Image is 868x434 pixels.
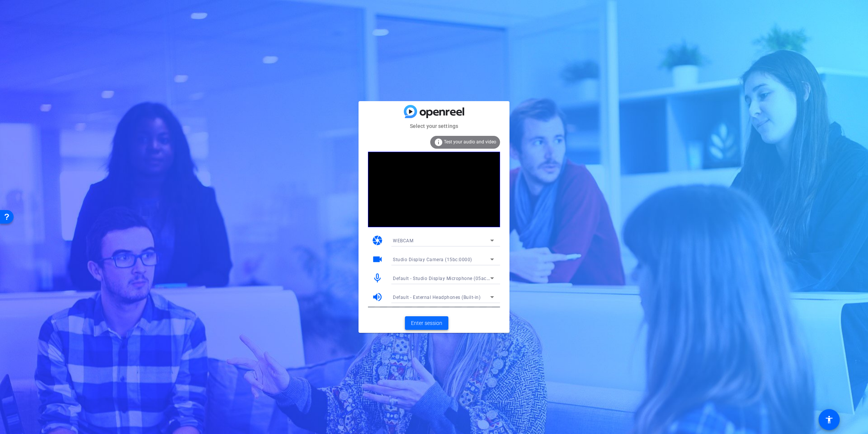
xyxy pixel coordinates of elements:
span: Studio Display Camera (15bc:0000) [393,257,472,262]
mat-icon: camera [372,235,383,246]
span: Enter session [411,319,442,327]
mat-icon: volume_up [372,291,383,303]
mat-icon: info [434,138,443,147]
span: Default - External Headphones (Built-in) [393,295,480,300]
mat-icon: videocam [372,254,383,265]
mat-icon: accessibility [825,415,834,424]
button: Enter session [405,316,448,330]
span: WEBCAM [393,238,413,243]
img: blue-gradient.svg [404,105,464,118]
span: Default - Studio Display Microphone (05ac:1114) [393,275,501,281]
mat-card-subtitle: Select your settings [359,122,509,130]
span: Test your audio and video [444,139,496,145]
mat-icon: mic_none [372,272,383,284]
